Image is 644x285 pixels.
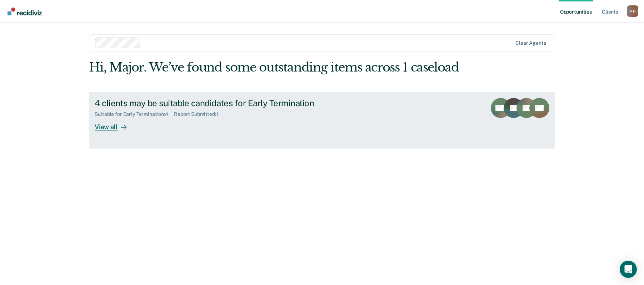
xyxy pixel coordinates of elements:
[95,98,345,108] div: 4 clients may be suitable candidates for Early Termination
[627,5,638,17] div: M H
[89,60,461,75] div: Hi, Major. We’ve found some outstanding items across 1 caseload
[95,111,174,117] div: Suitable for Early Termination : 4
[627,5,638,17] button: Profile dropdown button
[95,117,135,131] div: View all
[8,8,42,15] img: Recidiviz
[174,111,224,117] div: Report Submitted : 1
[89,92,555,148] a: 4 clients may be suitable candidates for Early TerminationSuitable for Early Termination:4Report ...
[515,40,546,46] div: Clear agents
[620,261,637,278] div: Open Intercom Messenger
